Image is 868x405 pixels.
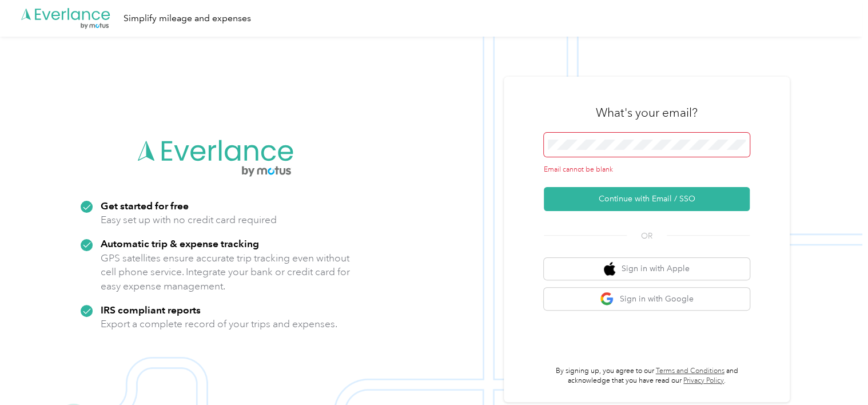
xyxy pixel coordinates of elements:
p: Export a complete record of your trips and expenses. [101,317,337,331]
div: Email cannot be blank [544,165,750,175]
a: Privacy Policy [683,376,724,385]
p: GPS satellites ensure accurate trip tracking even without cell phone service. Integrate your bank... [101,251,351,293]
p: By signing up, you agree to our and acknowledge that you have read our . [544,366,750,386]
strong: Automatic trip & expense tracking [101,237,259,249]
span: OR [627,230,667,242]
img: apple logo [604,262,615,276]
a: Terms and Conditions [656,367,724,375]
button: google logoSign in with Google [544,288,750,310]
strong: Get started for free [101,200,189,212]
strong: IRS compliant reports [101,304,201,316]
button: Continue with Email / SSO [544,187,750,211]
img: google logo [600,292,614,306]
div: Simplify mileage and expenses [124,11,251,26]
button: apple logoSign in with Apple [544,258,750,280]
p: Easy set up with no credit card required [101,213,277,227]
h3: What's your email? [596,105,698,121]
